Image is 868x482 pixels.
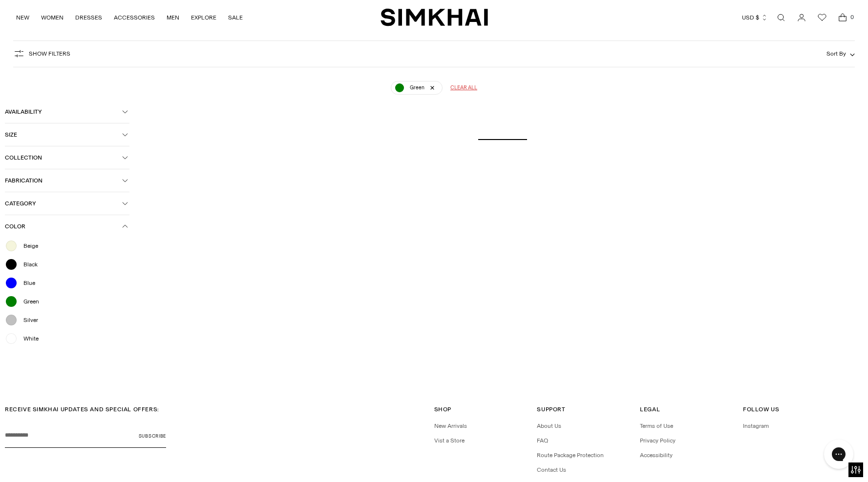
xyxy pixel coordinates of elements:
a: DRESSES [75,7,102,28]
button: Subscribe [139,423,166,448]
a: Instagram [743,422,769,429]
span: Silver [18,316,38,324]
a: EXPLORE [191,7,216,28]
a: Vist a Store [434,437,465,444]
span: Shop [434,406,451,413]
span: Show Filters [29,50,70,57]
span: Collection [5,154,122,161]
span: Clear all [450,84,477,92]
button: Color [5,215,129,238]
button: Collection [5,146,129,169]
a: Green [391,81,443,95]
button: Size [5,123,129,146]
button: Category [5,192,129,215]
span: Black [18,260,38,269]
button: Availability [5,100,129,123]
span: 0 [847,13,856,21]
a: About Us [537,422,561,429]
a: Open cart modal [833,8,852,27]
span: Availability [5,108,122,115]
a: Accessibility [640,452,673,459]
span: Support [537,406,565,413]
span: White [18,334,39,343]
a: MEN [167,7,179,28]
button: Fabrication [5,169,129,192]
a: SIMKHAI [381,8,488,27]
iframe: Sign Up via Text for Offers [8,445,98,474]
a: FAQ [537,437,548,444]
a: WOMEN [41,7,64,28]
span: RECEIVE SIMKHAI UPDATES AND SPECIAL OFFERS: [5,406,159,413]
a: NEW [16,7,29,28]
span: Legal [640,406,660,413]
span: Size [5,131,122,138]
a: Wishlist [812,8,832,27]
button: Show Filters [13,46,70,61]
button: Sort By [826,48,855,59]
a: Contact Us [537,466,566,473]
a: SALE [228,7,243,28]
button: USD $ [742,7,768,28]
span: Fabrication [5,177,122,184]
a: Open search modal [771,8,791,27]
span: Follow Us [743,406,779,413]
span: Sort By [826,50,846,57]
a: New Arrivals [434,422,467,429]
a: Go to the account page [792,8,811,27]
a: Clear all [450,81,477,95]
span: Beige [18,241,38,250]
a: Route Package Protection [537,452,604,459]
iframe: Gorgias live chat messenger [819,436,858,472]
a: Terms of Use [640,422,673,429]
span: Green [18,297,39,306]
span: Color [5,223,122,230]
span: Category [5,200,122,207]
a: Privacy Policy [640,437,676,444]
span: Blue [18,279,35,287]
a: ACCESSORIES [114,7,155,28]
